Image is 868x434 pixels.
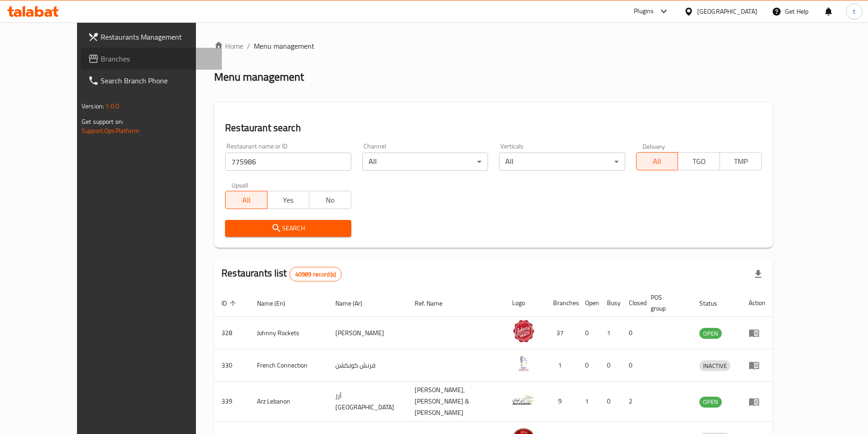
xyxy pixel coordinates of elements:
th: Branches [546,289,578,317]
td: 1 [546,349,578,382]
h2: Restaurant search [225,121,762,135]
input: Search for restaurant name or ID.. [225,153,351,171]
td: Johnny Rockets [250,317,328,349]
span: Branches [101,53,215,64]
td: [PERSON_NAME],[PERSON_NAME] & [PERSON_NAME] [407,382,505,422]
span: POS group [651,292,681,314]
span: All [229,194,264,207]
span: Status [699,298,729,309]
a: Home [214,41,243,51]
img: Johnny Rockets [512,320,535,342]
button: All [225,191,267,209]
div: OPEN [699,397,722,408]
span: All [640,155,675,168]
div: Menu [749,396,765,407]
button: Search [225,220,351,237]
span: Name (Ar) [335,298,374,309]
h2: Menu management [214,70,304,84]
div: Export file [747,263,769,285]
span: Get support on: [82,116,123,128]
div: Menu [749,360,765,371]
button: TMP [719,152,762,170]
td: 1 [600,317,621,349]
td: 330 [214,349,250,382]
td: 9 [546,382,578,422]
td: 0 [578,317,600,349]
h2: Restaurants list [221,266,342,281]
button: All [636,152,678,170]
td: 339 [214,382,250,422]
td: فرنش كونكشن [328,349,407,382]
div: All [499,153,625,171]
th: Logo [505,289,546,317]
a: Search Branch Phone [81,70,222,92]
td: 0 [600,382,621,422]
a: Branches [81,48,222,70]
label: Delivery [642,143,665,149]
span: No [313,194,348,207]
button: TGO [678,152,720,170]
div: Total records count [289,267,342,281]
span: Search [232,223,344,234]
td: 0 [578,349,600,382]
span: 40989 record(s) [290,270,341,279]
span: Menu management [254,41,314,51]
div: Plugins [634,6,654,17]
div: [GEOGRAPHIC_DATA] [697,6,757,16]
span: Name (En) [257,298,297,309]
td: Arz Lebanon [250,382,328,422]
button: No [309,191,351,209]
td: 0 [621,349,643,382]
span: Restaurants Management [101,31,215,42]
span: TMP [724,155,758,168]
th: Open [578,289,600,317]
span: Yes [271,194,306,207]
span: TGO [682,155,716,168]
th: Busy [600,289,621,317]
span: OPEN [699,397,722,407]
td: [PERSON_NAME] [328,317,407,349]
div: All [362,153,488,171]
button: Yes [267,191,309,209]
td: 0 [600,349,621,382]
img: French Connection [512,352,535,375]
span: OPEN [699,328,722,339]
span: INACTIVE [699,361,730,371]
a: Restaurants Management [81,26,222,48]
span: Search Branch Phone [101,75,215,86]
td: أرز [GEOGRAPHIC_DATA] [328,382,407,422]
td: French Connection [250,349,328,382]
span: 1.0.0 [105,100,119,112]
td: 1 [578,382,600,422]
span: t [853,6,855,16]
span: Ref. Name [415,298,454,309]
nav: breadcrumb [214,41,773,51]
span: Version: [82,100,104,112]
th: Closed [621,289,643,317]
td: 0 [621,317,643,349]
td: 2 [621,382,643,422]
a: Support.OpsPlatform [82,125,139,137]
td: 328 [214,317,250,349]
li: / [247,41,250,51]
label: Upsell [231,182,248,188]
span: ID [221,298,239,309]
div: Menu [749,327,765,338]
img: Arz Lebanon [512,388,535,411]
div: INACTIVE [699,360,730,371]
th: Action [741,289,773,317]
td: 37 [546,317,578,349]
